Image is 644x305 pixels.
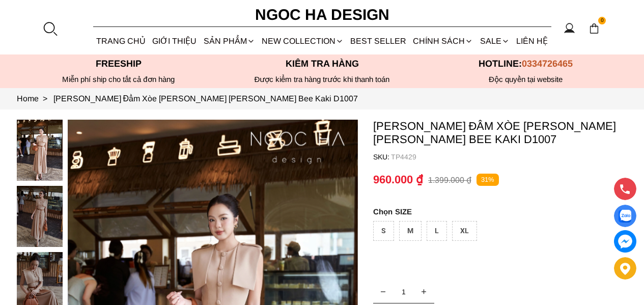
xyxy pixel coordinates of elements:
[17,120,63,181] img: Helen Dress_ Đầm Xòe Choàng Vai Màu Bee Kaki D1007_mini_0
[477,27,513,54] a: SALE
[17,59,220,69] p: Freeship
[424,59,628,69] p: Hotline:
[53,94,358,103] a: Link to Helen Dress_ Đầm Xòe Choàng Vai Màu Bee Kaki D1007
[373,153,391,161] h6: SKU:
[347,27,410,54] a: BEST SELLER
[513,27,551,54] a: LIÊN HỆ
[17,94,53,103] a: Link to Home
[17,186,63,247] img: Helen Dress_ Đầm Xòe Choàng Vai Màu Bee Kaki D1007_mini_1
[619,210,631,223] img: Display image
[477,174,499,186] p: 31%
[424,75,628,84] h6: Độc quyền tại website
[220,75,424,84] p: Được kiểm tra hàng trước khi thanh toán
[373,173,423,186] p: 960.000 ₫
[522,59,573,69] span: 0334726465
[399,221,422,241] div: M
[428,175,471,185] p: 1.399.000 ₫
[427,221,447,241] div: L
[17,75,220,84] div: Miễn phí ship cho tất cả đơn hàng
[149,27,200,54] a: GIỚI THIỆU
[373,120,628,146] p: [PERSON_NAME] Đầm Xòe [PERSON_NAME] [PERSON_NAME] Bee Kaki D1007
[589,23,600,34] img: img-CART-ICON-ksit0nf1
[373,207,628,216] p: SIZE
[452,221,477,241] div: XL
[598,17,606,25] span: 0
[39,94,51,103] span: >
[614,205,636,227] a: Display image
[246,3,399,27] a: Ngoc Ha Design
[373,221,394,241] div: S
[391,153,628,161] p: TP4429
[614,230,636,253] a: messenger
[200,27,258,54] div: SẢN PHẨM
[410,27,477,54] div: Chính sách
[93,27,149,54] a: TRANG CHỦ
[373,282,434,302] input: Quantity input
[258,27,347,54] a: NEW COLLECTION
[286,59,359,69] font: Kiểm tra hàng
